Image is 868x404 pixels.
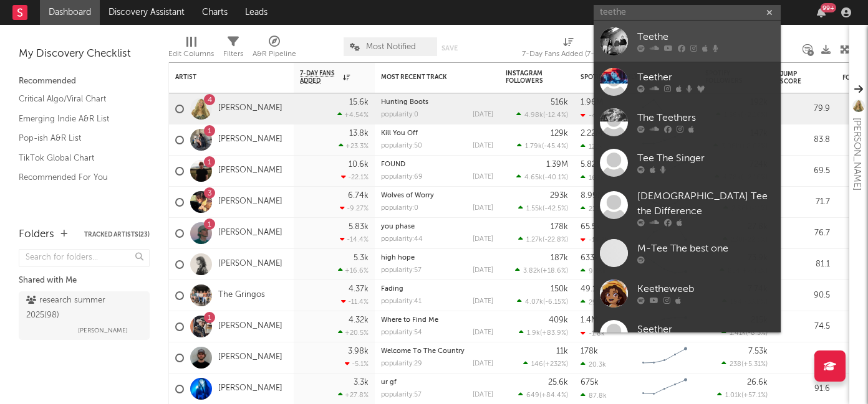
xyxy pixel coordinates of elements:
div: Keetheweeb [637,282,774,297]
div: -14.4 % [340,235,369,243]
div: 26.6k [747,378,768,387]
div: Folders [19,227,54,242]
a: The Teethers [594,102,781,143]
div: 409k [549,316,568,324]
div: ( ) [721,360,768,368]
div: [DEMOGRAPHIC_DATA] Tee the Difference [637,189,774,219]
a: [PERSON_NAME] [218,103,282,114]
span: 649 [526,392,539,399]
div: M-Tee The best one [637,242,774,256]
div: A&R Pipeline [253,31,296,67]
div: [DATE] [473,174,493,181]
div: ( ) [515,266,568,275]
div: ( ) [517,142,568,150]
div: 168k [581,174,604,182]
input: Search for folders... [19,249,150,267]
div: -22.1 % [341,173,369,181]
div: [DATE] [473,205,493,212]
a: M-Tee The best one [594,233,781,273]
div: 49.1k [581,285,600,293]
div: 5.82M [581,161,603,169]
a: Tee The Singer [594,143,781,183]
div: 2.22M [581,129,602,138]
span: -45.4 % [544,143,566,150]
div: Filters [223,47,243,62]
div: 15.6k [349,98,369,106]
a: The Gringos [218,290,265,301]
div: 69.5 [780,164,830,179]
div: ( ) [518,391,568,399]
a: [PERSON_NAME] [218,228,282,238]
div: 10.6k [349,161,369,169]
div: 516k [551,98,568,106]
div: 8.99M [581,192,604,200]
span: +84.4 % [541,392,566,399]
a: Recommended For You [19,171,137,184]
div: My Discovery Checklist [19,47,150,62]
a: Pop-ish A&R List [19,131,137,145]
span: 4.65k [524,174,542,181]
span: -6.15 % [545,299,566,306]
span: -22.8 % [544,237,566,243]
span: +57.1 % [743,392,766,399]
div: popularity: 29 [381,360,422,367]
div: 3.98k [348,347,369,355]
div: ( ) [518,235,568,243]
div: 150k [551,285,568,293]
div: 76.7 [780,226,830,241]
div: -5.1 % [345,360,369,368]
span: 7-Day Fans Added [300,70,340,85]
div: 7-Day Fans Added (7-Day Fans Added) [522,47,615,62]
a: Keetheweeb [594,273,781,314]
span: 4.07k [525,299,543,306]
div: 83.8 [780,133,830,148]
div: ( ) [721,329,768,337]
div: Recommended [19,74,150,89]
div: Instagram Followers [506,70,549,85]
div: +20.5 % [338,329,369,337]
div: ( ) [516,173,568,181]
div: 5.83k [349,223,369,231]
div: popularity: 0 [381,205,418,212]
span: -40.1 % [544,174,566,181]
div: 293k [550,192,568,200]
div: 122k [581,143,603,151]
div: ur gf [381,379,493,386]
div: 7-Day Fans Added (7-Day Fans Added) [522,31,615,67]
div: 11k [556,347,568,355]
a: Fading [381,286,403,293]
div: popularity: 54 [381,329,422,336]
div: ( ) [717,391,768,399]
a: [PERSON_NAME] [218,352,282,363]
button: Tracked Artists(23) [84,232,150,238]
div: 90.5 [780,288,830,303]
div: Kill You Off [381,130,493,137]
span: 1.9k [527,330,540,337]
a: [PERSON_NAME] [218,321,282,332]
div: [DATE] [473,236,493,243]
div: 7.53k [748,347,768,355]
div: -11.4 % [341,298,369,306]
div: [DATE] [473,298,493,305]
div: Hunting Boots [381,99,493,106]
div: you phase [381,223,493,230]
div: [DATE] [473,360,493,367]
a: Where to Find Me [381,317,438,324]
div: 90.2 [780,350,830,365]
a: Teethe [594,21,781,62]
span: 4.98k [524,112,543,119]
div: 4.37k [349,285,369,293]
div: popularity: 41 [381,298,422,305]
div: [DATE] [473,267,493,274]
span: [PERSON_NAME] [78,323,128,338]
a: research summer 2025(98)[PERSON_NAME] [19,291,150,340]
div: 633k [581,254,599,262]
div: Artist [175,73,269,81]
div: Jump Score [780,70,811,85]
div: Fading [381,286,493,293]
div: Wolves of Worry [381,192,493,199]
div: 1.4M [581,316,598,324]
div: popularity: 0 [381,111,418,118]
span: +83.9 % [542,330,566,337]
a: FOUND [381,161,405,168]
